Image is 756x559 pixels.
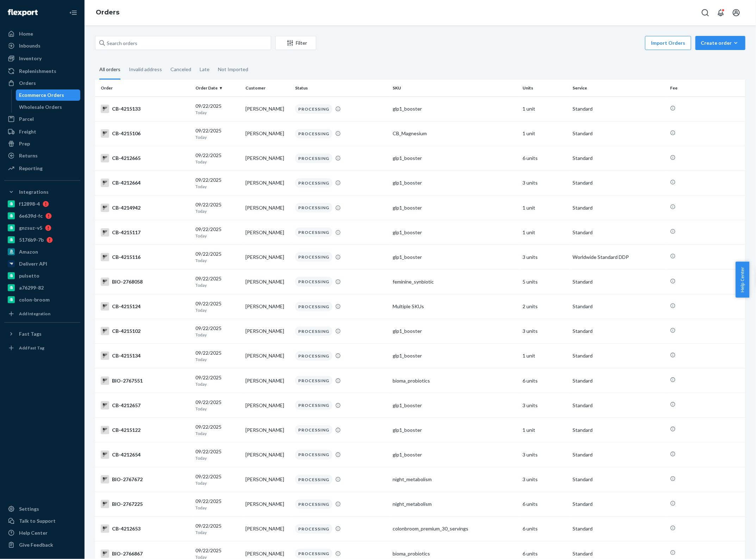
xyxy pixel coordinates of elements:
div: BIO-2768058 [101,278,190,286]
div: Add Integration [19,311,50,317]
a: Reporting [4,163,80,174]
a: Deliverr API [4,258,80,269]
div: PROCESSING [295,351,332,361]
div: CB-4215106 [101,129,190,138]
p: Standard [573,476,664,483]
a: 5176b9-7b [4,234,80,246]
th: Order [95,80,193,97]
p: Standard [573,402,664,409]
td: [PERSON_NAME] [243,220,293,245]
a: Inventory [4,53,80,64]
div: Customer [245,85,290,91]
button: Open Search Box [698,6,712,20]
td: 1 unit [520,418,570,442]
a: Ecommerce Orders [16,89,81,101]
div: glp1_booster [393,352,517,359]
div: CB-4215102 [101,327,190,335]
p: Today [195,505,240,511]
td: 3 units [520,467,570,492]
div: Fast Tags [19,330,42,337]
td: [PERSON_NAME] [243,343,293,368]
td: 2 units [520,294,570,319]
div: CB_Magnesium [393,130,517,137]
div: Reporting [19,165,43,172]
div: glp1_booster [393,328,517,335]
td: 6 units [520,492,570,516]
button: Filter [275,36,316,50]
a: Amazon [4,246,80,257]
div: CB-4212664 [101,179,190,187]
p: Standard [573,229,664,236]
a: Settings [4,503,80,515]
p: Today [195,159,240,165]
div: 09/22/2025 [195,250,240,263]
div: 5176b9-7b [19,236,44,243]
div: CB-4215124 [101,302,190,311]
div: colonbroom_premium_30_servings [393,525,517,532]
div: Wholesale Orders [19,104,62,111]
div: bioma_probiotics [393,550,517,557]
td: 1 unit [520,97,570,121]
a: Home [4,28,80,39]
div: PROCESSING [295,499,332,509]
p: Standard [573,377,664,384]
a: Returns [4,150,80,161]
div: CB-4212653 [101,524,190,533]
div: Orders [19,80,36,87]
div: Canceled [170,60,191,79]
div: PROCESSING [295,203,332,212]
td: [PERSON_NAME] [243,442,293,467]
p: Today [195,356,240,362]
td: [PERSON_NAME] [243,269,293,294]
p: Worldwide Standard DDP [573,254,664,261]
div: Talk to Support [19,517,56,524]
button: Close Navigation [66,6,80,20]
a: Add Fast Tag [4,342,80,354]
div: 09/22/2025 [195,325,240,338]
p: Today [195,208,240,214]
p: Today [195,430,240,436]
div: Ecommerce Orders [19,92,64,99]
a: Parcel [4,113,80,125]
img: Flexport logo [8,9,38,16]
p: Standard [573,130,664,137]
button: Help Center [736,262,749,298]
p: Today [195,529,240,535]
p: Standard [573,525,664,532]
td: 3 units [520,319,570,343]
td: [PERSON_NAME] [243,467,293,492]
p: Today [195,233,240,239]
p: Standard [573,550,664,557]
div: glp1_booster [393,155,517,162]
div: 09/22/2025 [195,201,240,214]
td: 1 unit [520,220,570,245]
div: 09/22/2025 [195,176,240,190]
div: glp1_booster [393,204,517,211]
div: Amazon [19,248,38,255]
p: Today [195,406,240,412]
div: f12898-4 [19,200,40,207]
td: [PERSON_NAME] [243,393,293,418]
p: Standard [573,303,664,310]
td: 3 units [520,442,570,467]
td: [PERSON_NAME] [243,319,293,343]
div: PROCESSING [295,400,332,410]
p: Today [195,455,240,461]
td: 1 unit [520,121,570,146]
div: pulsetto [19,272,39,279]
div: 09/22/2025 [195,423,240,436]
p: Today [195,134,240,140]
a: Replenishments [4,66,80,77]
div: 09/22/2025 [195,522,240,535]
p: Standard [573,278,664,285]
div: All orders [99,60,120,80]
a: Talk to Support [4,515,80,527]
div: 09/22/2025 [195,498,240,511]
div: CB-4212665 [101,154,190,162]
th: Fee [667,80,745,97]
div: a76299-82 [19,284,44,291]
div: Home [19,30,33,37]
div: Returns [19,152,38,159]
div: PROCESSING [295,129,332,138]
div: CB-4215134 [101,352,190,360]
